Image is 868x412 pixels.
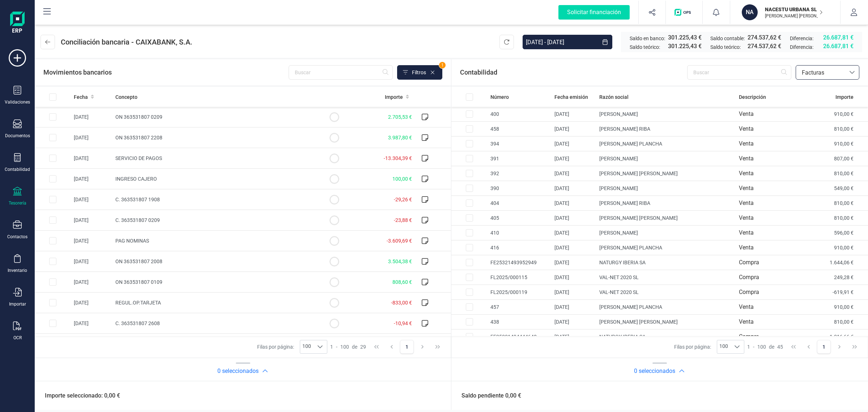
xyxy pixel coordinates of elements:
span: Saldo teórico: [710,43,741,51]
td: 910,00 € [820,107,868,122]
td: [DATE] [552,166,596,181]
td: [PERSON_NAME] [PERSON_NAME] [596,315,736,329]
span: REGUL.OP.TARJETA [115,300,161,306]
span: de [769,343,774,350]
input: Buscar [687,65,791,80]
td: 810,00 € [820,315,868,329]
div: Row Selected 2902b49f-6f03-4e7c-9c9c-0a289f712d90 [49,113,56,121]
td: Venta [736,136,819,151]
div: Contabilidad [5,167,30,172]
button: First Page [370,340,383,354]
td: FE25321494444640 [488,329,552,344]
span: Facturas [799,68,842,77]
button: Filtros [397,65,442,80]
td: 810,00 € [820,211,868,226]
td: [DATE] [552,136,596,151]
div: NA [742,4,758,20]
div: All items unselected [49,93,56,101]
img: Logo de OPS [675,9,694,16]
td: [PERSON_NAME] PLANCHA [596,136,736,151]
div: Row Selected b52c1bf2-3dde-49c9-a605-0a0ffc0f5b72 [466,229,473,236]
span: Importe seleccionado: 0,00 € [36,391,120,400]
td: [PERSON_NAME] [PERSON_NAME] [596,211,736,226]
div: - [747,343,783,350]
span: Número [490,93,509,101]
span: de [352,343,357,350]
div: Row Selected 30ad8ceb-68be-4f18-995f-0ec44f5fee62 [466,199,473,207]
div: Row Selected 8983efb6-7760-450c-ab58-30080244d779 [49,196,56,203]
span: 29 [360,343,366,350]
span: -10,94 € [394,320,412,326]
div: Row Selected 8561de8d-9f33-479f-a404-b4b7ecdb79f3 [466,214,473,222]
div: Row Selected f3494d17-f354-48f4-888a-be87ab3d7ea7 [466,244,473,251]
span: Movimientos bancarios [43,67,112,77]
td: NATURGY IBERIA SA [596,329,736,344]
td: 391 [488,151,552,166]
td: [PERSON_NAME] [596,107,736,122]
td: 910,00 € [820,300,868,315]
td: 810,00 € [820,166,868,181]
span: Importe [835,93,854,101]
span: Filtros [412,69,426,76]
div: Filas por página: [257,340,327,354]
span: Diferencia: [790,35,813,42]
td: Venta [736,151,819,166]
span: 3.987,80 € [388,135,412,140]
div: Row Selected c8fc4330-0ad6-4022-aef2-23cb9038496e [466,274,473,281]
td: [DATE] [552,226,596,240]
td: VAL-NET 2020 SL [596,270,736,285]
span: C. 363531807 1908 [115,197,160,202]
span: Fecha [74,93,88,101]
div: Row Selected 1991bde1-4e5c-4d9d-8d43-49b3b9d8d517 [49,278,56,286]
td: 807,00 € [820,151,868,166]
td: [DATE] [552,285,596,300]
span: PAG NOMINAS [115,238,149,244]
span: 3.504,38 € [388,258,412,264]
div: OCR [13,335,22,341]
div: Row Selected a20a3124-a303-435f-b53f-5a210c6fa536 [466,318,473,325]
td: [DATE] [552,196,596,211]
td: Venta [736,107,819,122]
td: FL2025/000115 [488,270,552,285]
td: [DATE] [552,151,596,166]
span: Conciliación bancaria - CAIXABANK, S.A. [61,37,192,47]
span: Saldo teórico: [630,43,660,51]
span: 301.225,43 € [668,33,702,42]
div: Validaciones [5,99,30,105]
span: ON 363531807 2008 [115,258,162,264]
span: C. 363531807 0209 [115,217,160,223]
td: 438 [488,315,552,329]
td: [DATE] [552,181,596,196]
td: FL2025/000119 [488,285,552,300]
td: Compra [736,255,819,270]
td: [PERSON_NAME] [596,181,736,196]
td: 390 [488,181,552,196]
div: Row Selected 25fe61f9-4640-46b7-809a-503c3b094d07 [466,289,473,296]
span: 100 [340,343,349,350]
span: 1 [747,343,750,350]
div: Row Selected 49211b68-0765-4196-b7a1-5a1b85dd03ee [466,303,473,311]
td: [DATE] [71,251,112,272]
td: 810,00 € [820,122,868,136]
td: 392 [488,166,552,181]
p: [PERSON_NAME] [PERSON_NAME] [765,13,823,19]
span: Saldo pendiente 0,00 € [453,391,521,400]
td: Venta [736,166,819,181]
input: Buscar [289,65,393,80]
span: C. 363531807 2608 [115,320,160,326]
td: Venta [736,240,819,255]
div: Row Selected aae02878-ba41-4448-84d0-0b8b303244d3 [466,259,473,266]
span: 26.687,81 € [823,33,854,42]
td: [PERSON_NAME] [PERSON_NAME] [596,166,736,181]
td: [DATE] [71,107,112,127]
div: Row Selected fb06f612-31ca-4fd0-84d6-29e4a9ebbf99 [49,175,56,182]
td: [PERSON_NAME] PLANCHA [596,300,736,315]
td: Compra [736,329,819,344]
td: [DATE] [552,300,596,315]
span: Contabilidad [460,67,497,77]
button: NANACESTU URBANA SL[PERSON_NAME] [PERSON_NAME] [739,1,831,24]
button: Logo de OPS [670,1,698,24]
div: Contactos [7,234,27,240]
td: [DATE] [552,122,596,136]
span: ON 363531807 0209 [115,114,162,120]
